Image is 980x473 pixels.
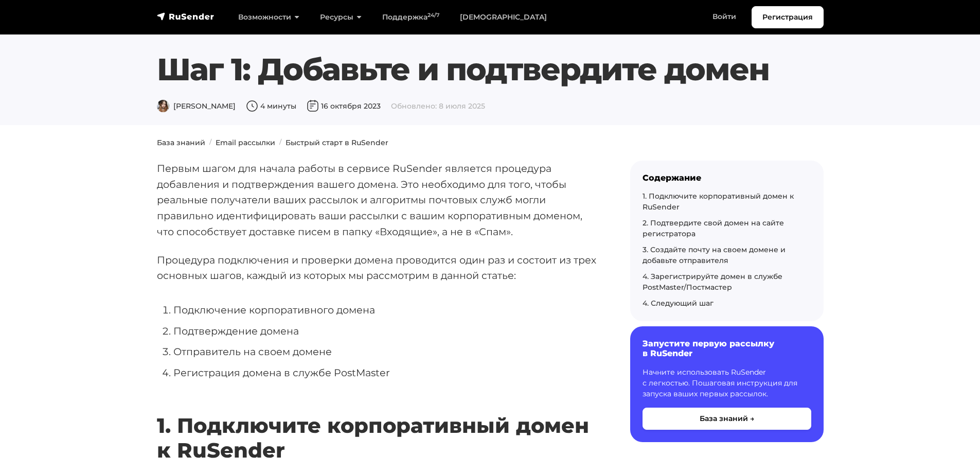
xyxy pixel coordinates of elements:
img: RuSender [157,11,215,22]
span: 4 минуты [246,101,296,111]
a: Возможности [228,7,310,28]
div: Содержание [643,173,811,183]
a: 1. Подключите корпоративный домен к RuSender [643,191,794,212]
a: Ресурсы [310,7,372,28]
a: Поддержка24/7 [372,7,450,28]
a: Запустите первую рассылку в RuSender Начните использовать RuSender с легкостью. Пошаговая инструк... [630,326,824,442]
h2: 1. Подключите корпоративный домен к RuSender [157,383,597,463]
span: Обновлено: 8 июля 2025 [391,101,485,111]
a: Быстрый старт в RuSender [286,138,388,147]
p: Процедура подключения и проверки домена проводится один раз и состоит из трех основных шагов, каж... [157,252,597,284]
p: Начните использовать RuSender с легкостью. Пошаговая инструкция для запуска ваших первых рассылок. [643,367,811,399]
a: 2. Подтвердите свой домен на сайте регистратора [643,218,784,238]
a: [DEMOGRAPHIC_DATA] [450,7,557,28]
span: [PERSON_NAME] [157,101,236,111]
li: Регистрация домена в службе PostMaster [173,365,597,381]
nav: breadcrumb [151,137,830,148]
span: 16 октября 2023 [307,101,381,111]
p: Первым шагом для начала работы в сервисе RuSender является процедура добавления и подтверждения в... [157,161,597,240]
a: База знаний [157,138,205,147]
h1: Шаг 1: Добавьте и подтвердите домен [157,51,824,88]
li: Отправитель на своем домене [173,344,597,360]
a: 4. Следующий шаг [643,299,714,308]
a: Email рассылки [216,138,275,147]
a: Регистрация [752,6,824,28]
li: Подключение корпоративного домена [173,302,597,318]
img: Время чтения [246,100,258,112]
sup: 24/7 [427,12,439,19]
a: 3. Создайте почту на своем домене и добавьте отправителя [643,245,786,265]
li: Подтверждение домена [173,323,597,339]
a: 4. Зарегистрируйте домен в службе PostMaster/Постмастер [643,272,782,292]
h6: Запустите первую рассылку в RuSender [643,339,811,358]
a: Войти [702,6,746,27]
img: Дата публикации [307,100,319,112]
button: База знаний → [643,408,811,430]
